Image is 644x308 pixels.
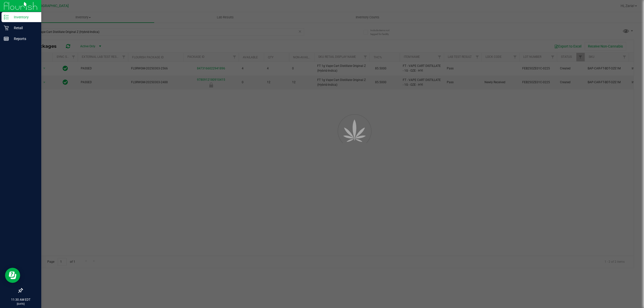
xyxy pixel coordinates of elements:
p: 11:30 AM EDT [2,297,39,302]
iframe: Resource center [5,268,20,283]
inline-svg: Reports [4,36,9,41]
p: Inventory [9,14,39,20]
inline-svg: Retail [4,25,9,30]
p: [DATE] [2,302,39,306]
p: Reports [9,36,39,42]
p: Retail [9,25,39,31]
inline-svg: Inventory [4,15,9,20]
